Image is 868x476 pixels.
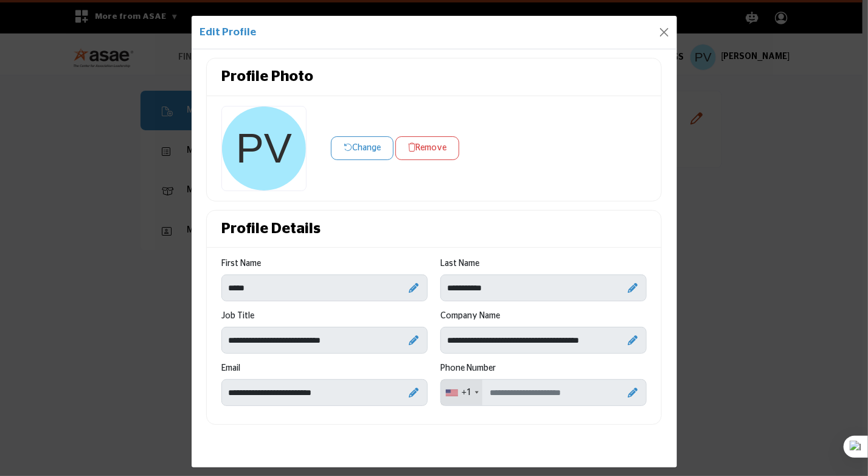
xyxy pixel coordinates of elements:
[221,379,428,406] input: Enter Email
[221,220,321,238] h2: Profile Details
[221,257,261,270] label: First Name
[200,24,257,40] h1: Edit Profile
[441,380,482,405] div: United States: +1
[221,275,428,301] input: Enter First name
[395,136,459,160] button: Remove
[440,327,647,354] input: Enter Company name
[440,310,500,323] label: Company Name
[656,24,673,41] button: Close
[462,387,471,399] div: +1
[331,136,394,160] button: Change
[440,257,479,270] label: Last Name
[221,310,254,323] label: Job Title
[440,275,647,301] input: Enter Last name
[221,362,240,375] label: Email
[440,379,647,406] input: Enter your Phone Number
[440,362,496,375] label: Phone Number
[221,327,428,354] input: Enter Job Title
[221,68,313,86] h2: Profile Photo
